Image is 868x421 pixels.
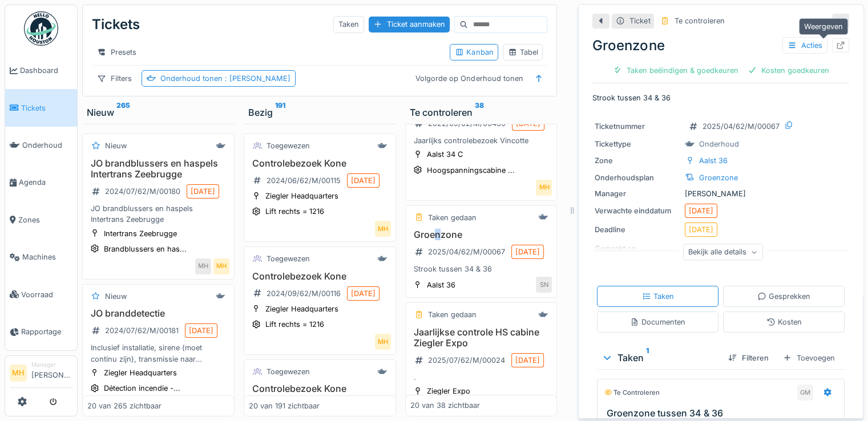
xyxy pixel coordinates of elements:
[608,63,743,78] div: Taken beëindigen & goedkeuren
[410,106,553,119] div: Te controleren
[536,277,552,293] div: SN
[766,317,802,327] div: Kosten
[5,52,77,89] a: Dashboard
[191,186,215,197] div: [DATE]
[683,244,763,260] div: Bekijk alle details
[87,342,229,364] div: Inclusief installatie, sirene (moet continu zijn), transmissie naar inbraak, vervangen van vervui...
[410,400,480,411] div: 20 van 38 zichtbaar
[799,18,848,35] div: Weergeven
[5,127,77,164] a: Onderhoud
[595,139,680,149] div: Tickettype
[410,264,552,274] div: Strook tussen 34 & 36
[19,177,72,188] span: Agenda
[105,325,179,336] div: 2024/07/62/M/00181
[410,70,528,87] div: Volgorde op Onderhoud tonen
[22,252,72,262] span: Machines
[267,366,310,377] div: Toegewezen
[475,106,484,119] sup: 38
[21,289,72,300] span: Voorraad
[595,224,680,235] div: Deadline
[223,74,290,83] span: : [PERSON_NAME]
[782,37,827,54] div: Acties
[104,244,187,254] div: Brandblussers en has...
[249,400,320,411] div: 20 van 191 zichtbaar
[592,92,849,103] p: Strook tussen 34 & 36
[265,206,324,217] div: Lift rechts = 1216
[592,35,849,56] div: Groenzone
[213,258,229,274] div: MH
[427,149,463,160] div: Aalst 34 C
[351,288,376,299] div: [DATE]
[427,280,455,290] div: Aalst 36
[427,165,515,176] div: Hoogspanningscabine ...
[410,135,552,146] div: Jaarlijks controlebezoek Vincotte
[87,106,230,119] div: Nieuw
[116,106,130,119] sup: 265
[92,70,137,87] div: Filters
[87,203,229,225] div: JO brandblussers en haspels Intertrans Zeebrugge
[601,351,719,365] div: Taken
[595,172,680,183] div: Onderhoudsplan
[22,140,72,151] span: Onderhoud
[5,276,77,313] a: Voorraad
[703,121,780,132] div: 2025/04/62/M/00067
[699,172,738,183] div: Groenzone
[189,325,213,336] div: [DATE]
[195,258,211,274] div: MH
[105,140,127,151] div: Nieuw
[5,164,77,201] a: Agenda
[595,188,680,199] div: Manager
[428,212,477,223] div: Taken gedaan
[595,205,680,216] div: Verwachte einddatum
[249,383,391,394] h3: Controlebezoek Kone
[265,303,338,314] div: Ziegler Headquarters
[333,16,364,33] div: Taken
[724,350,773,366] div: Filteren
[31,361,72,385] li: [PERSON_NAME]
[10,365,27,382] li: MH
[87,400,162,411] div: 20 van 265 zichtbaar
[20,65,72,76] span: Dashboard
[5,89,77,126] a: Tickets
[375,334,391,350] div: MH
[92,10,140,39] div: Tickets
[104,383,180,394] div: Détection incendie -...
[778,350,840,366] div: Toevoegen
[249,158,391,169] h3: Controlebezoek Kone
[105,291,127,302] div: Nieuw
[267,288,341,299] div: 2024/09/62/M/00116
[515,246,540,257] div: [DATE]
[410,372,552,383] div: .
[5,313,77,350] a: Rapportage
[369,17,450,32] div: Ticket aanmaken
[267,140,310,151] div: Toegewezen
[629,15,650,26] div: Ticket
[595,188,847,199] div: [PERSON_NAME]
[21,103,72,114] span: Tickets
[18,214,72,225] span: Zones
[104,367,177,378] div: Ziegler Headquarters
[536,180,552,196] div: MH
[24,11,58,46] img: Badge_color-CXgf-gQk.svg
[160,73,290,84] div: Onderhoud tonen
[630,317,685,327] div: Documenten
[248,106,391,119] div: Bezig
[428,309,477,320] div: Taken gedaan
[5,238,77,276] a: Machines
[265,191,338,201] div: Ziegler Headquarters
[642,291,674,302] div: Taken
[375,221,391,237] div: MH
[275,106,285,119] sup: 191
[699,155,728,166] div: Aalst 36
[249,271,391,282] h3: Controlebezoek Kone
[689,205,713,216] div: [DATE]
[689,224,713,235] div: [DATE]
[757,291,810,302] div: Gesprekken
[595,121,680,132] div: Ticketnummer
[104,228,177,239] div: Intertrans Zeebrugge
[87,158,229,180] h3: JO brandblussers en haspels Intertrans Zeebrugge
[699,139,739,149] div: Onderhoud
[428,355,505,366] div: 2025/07/62/M/00024
[410,229,552,240] h3: Groenzone
[267,175,341,186] div: 2024/06/62/M/00115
